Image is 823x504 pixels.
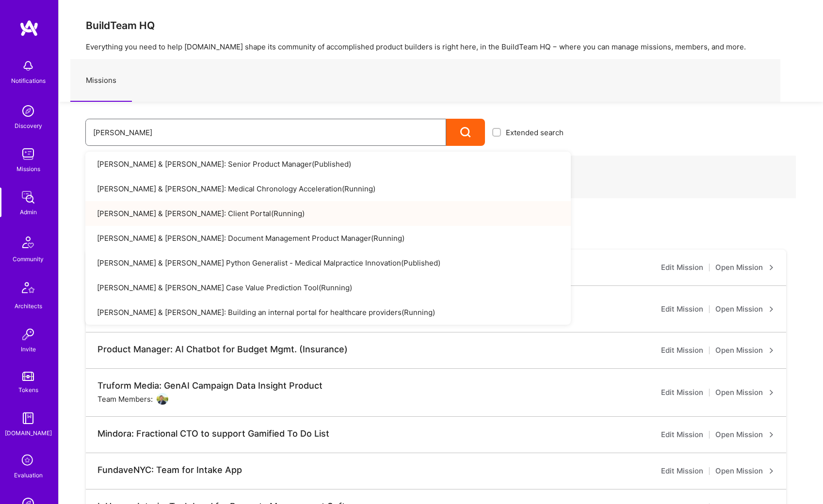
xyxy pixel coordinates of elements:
p: Everything you need to help [DOMAIN_NAME] shape its community of accomplished product builders is... [86,42,796,52]
i: icon ArrowRight [769,468,775,474]
img: discovery [18,101,38,121]
div: Architects [15,301,42,311]
a: [PERSON_NAME] & [PERSON_NAME]: Building an internal portal for healthcare providers(Running) [85,300,571,325]
div: Community [13,254,44,264]
img: User Avatar [157,393,168,405]
img: teamwork [18,144,38,164]
a: Edit Mission [661,429,703,441]
img: tokens [22,372,34,381]
img: bell [18,56,38,76]
a: [PERSON_NAME] & [PERSON_NAME]: Document Management Product Manager(Running) [85,226,571,251]
a: Open Mission [715,303,775,315]
img: admin teamwork [18,188,38,207]
i: icon ArrowRight [769,432,775,438]
input: What type of mission are you looking for? [93,120,438,145]
div: Notifications [11,76,46,86]
a: Edit Mission [661,345,703,356]
div: [DOMAIN_NAME] [5,428,52,438]
i: icon Search [460,127,471,138]
img: guide book [18,409,38,428]
div: Product Manager: AI Chatbot for Budget Mgmt. (Insurance) [97,344,348,355]
img: Community [16,231,40,254]
span: Extended search [506,127,564,138]
div: Mindora: Fractional CTO to support Gamified To Do List [97,428,329,439]
a: Open Mission [715,465,775,477]
a: Open Mission [715,262,775,273]
div: FundaveNYC: Team for Intake App [97,465,242,475]
a: [PERSON_NAME] & [PERSON_NAME]: Senior Product Manager(Published) [85,152,571,176]
div: Invite [21,344,36,354]
div: Discovery [15,121,42,131]
div: Admin [20,207,37,217]
a: Open Mission [715,429,775,441]
div: Truform Media: GenAI Campaign Data Insight Product [97,380,323,391]
a: Edit Mission [661,303,703,315]
a: Open Mission [715,345,775,356]
i: icon ArrowRight [769,265,775,270]
a: [PERSON_NAME] & [PERSON_NAME]: Client Portal(Running) [85,201,571,226]
div: Missions [16,164,40,174]
a: [PERSON_NAME] & [PERSON_NAME] Python Generalist - Medical Malpractice Innovation(Published) [85,251,571,275]
i: icon SelectionTeam [19,452,37,470]
h3: BuildTeam HQ [86,19,796,31]
div: Team Members: [97,393,168,405]
div: Tokens [18,385,38,395]
img: Architects [16,278,40,301]
a: Edit Mission [661,387,703,398]
a: Edit Mission [661,465,703,477]
i: icon ArrowRight [769,306,775,312]
a: Missions [70,60,132,102]
img: Invite [18,325,38,344]
a: Open Mission [715,387,775,398]
a: [PERSON_NAME] & [PERSON_NAME] Case Value Prediction Tool(Running) [85,275,571,300]
a: [PERSON_NAME] & [PERSON_NAME]: Medical Chronology Acceleration(Running) [85,176,571,201]
i: icon ArrowRight [769,390,775,395]
img: logo [19,19,39,37]
a: Edit Mission [661,262,703,273]
i: icon ArrowRight [769,347,775,353]
div: Evaluation [14,470,43,480]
